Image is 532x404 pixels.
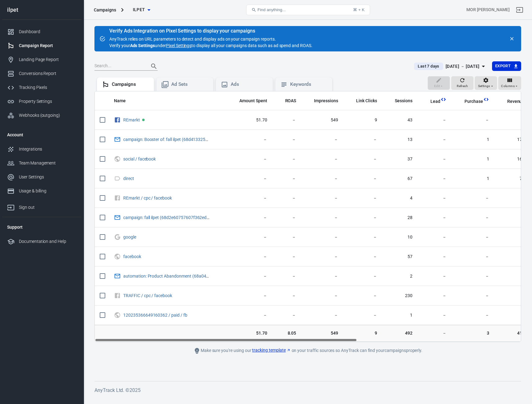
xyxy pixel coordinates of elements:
[499,176,531,182] span: 79.00
[499,312,531,318] span: －
[114,194,121,202] svg: Unknown Facebook
[348,117,377,123] span: 9
[239,97,267,104] span: The estimated total amount of money you've spent on your campaign, ad set or ad during its schedule.
[231,156,267,162] span: －
[123,196,173,200] span: REmarkt / cpc / facebook
[19,238,76,245] div: Documentation and Help
[387,98,412,104] span: Sessions
[306,176,338,182] span: －
[508,34,516,43] button: close
[422,273,447,279] span: －
[123,274,211,278] span: automation: Product Abandonment (68a04384ce7ade40afd71d20) / email / omnisend
[231,176,267,182] span: －
[306,312,338,318] span: －
[456,99,483,105] span: Purchase
[277,254,296,260] span: －
[114,98,126,104] span: Name
[19,204,76,211] div: Sign out
[456,273,489,279] span: －
[171,81,208,88] div: Ad Sets
[19,174,76,180] div: User Settings
[387,117,412,123] span: 43
[499,215,531,221] span: －
[306,97,338,104] span: The number of times your ads were on screen.
[507,99,525,105] span: Revenue
[387,330,412,336] span: 492
[231,312,267,318] span: －
[231,117,267,123] span: 51.70
[422,312,447,318] span: －
[387,312,412,318] span: 1
[422,195,447,201] span: －
[123,235,136,239] a: google
[114,253,121,260] svg: UTM & Web Traffic
[314,98,338,104] span: Impressions
[409,61,492,72] button: Last 7 days[DATE] － [DATE]
[2,156,81,170] a: Team Management
[306,137,338,143] span: －
[348,254,377,260] span: －
[231,97,267,104] span: The estimated total amount of money you've spent on your campaign, ad set or ad during its schedule.
[94,7,116,13] div: Campaigns
[2,108,81,122] a: Webhooks (outgoing)
[277,97,296,104] span: The total return on ad spend
[231,81,268,88] div: Ads
[2,142,81,156] a: Integrations
[306,117,338,123] span: 549
[123,195,172,200] a: REmarkt / cpc / facebook
[456,330,489,336] span: 3
[112,81,149,88] div: Campaigns
[348,273,377,279] span: －
[456,215,489,221] span: －
[387,215,412,221] span: 28
[456,117,489,123] span: －
[290,81,327,88] div: Keywords
[277,137,296,143] span: －
[277,176,296,182] span: －
[277,117,296,123] span: －
[456,234,489,240] span: －
[123,137,279,142] a: campaign: Booster of: fall ilpet (68d4133257607f362ed6a21d) / email / omnisend
[19,29,76,35] div: Dashboard
[231,293,267,299] span: －
[142,119,145,121] span: Active
[277,330,296,336] span: 8.05
[2,170,81,184] a: User Settings
[19,146,76,152] div: Integrations
[456,156,489,162] span: 1
[114,311,121,319] svg: UTM & Web Traffic
[19,42,76,49] div: Campaign Report
[114,272,121,280] svg: Email
[19,112,76,119] div: Webhooks (outgoing)
[348,293,377,299] span: －
[422,137,447,143] span: －
[501,83,515,89] span: Columns
[512,2,527,17] a: Sign out
[2,25,81,39] a: Dashboard
[109,28,312,34] div: Verify Ads Integration on Pixel Settings to display your campaigns
[123,293,173,298] span: TRAFFIC / cpc / facebook
[114,136,121,143] svg: Email
[422,99,440,105] span: Lead
[348,156,377,162] span: －
[123,176,135,181] span: direct
[123,254,142,259] span: facebook
[231,330,267,336] span: 51.70
[277,234,296,240] span: －
[130,43,155,48] strong: Ads Settings
[123,215,211,220] span: campaign: fall ilpet (68d2e60757607f362ed694a0) / email / omnisend
[126,4,157,15] button: ilpet
[387,176,412,182] span: 67
[306,215,338,221] span: －
[168,347,447,354] div: Make sure you're using our on your traffic sources so AnyTrack can find your campaigns properly.
[499,254,531,260] span: －
[422,176,447,182] span: －
[306,254,338,260] span: －
[348,137,377,143] span: －
[415,63,442,69] span: Last 7 days
[2,39,81,53] a: Campaign Report
[387,195,412,201] span: 4
[2,127,81,142] li: Account
[387,273,412,279] span: 2
[114,98,134,104] span: Name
